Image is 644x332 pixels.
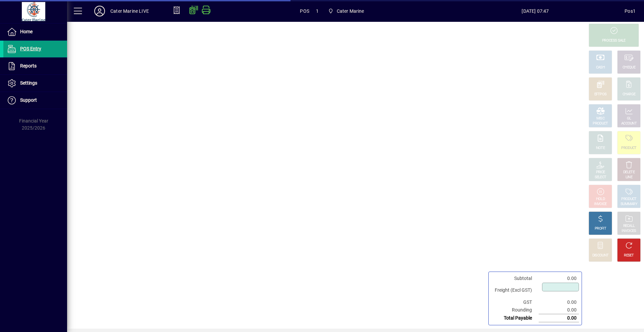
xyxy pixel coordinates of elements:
a: Reports [3,58,67,75]
div: RECALL [623,224,635,229]
div: EFTPOS [594,92,607,97]
td: Subtotal [491,275,539,282]
button: Profile [89,5,110,17]
div: GL [627,116,631,121]
div: ACCOUNT [621,121,637,126]
a: Settings [3,75,67,92]
div: MISC [596,116,604,121]
span: Cater Marine [337,6,364,16]
div: HOLD [596,197,605,202]
div: SELECT [595,175,606,180]
span: Home [20,29,33,34]
div: DELETE [623,170,635,175]
td: Rounding [491,306,539,314]
div: NOTE [596,146,605,151]
td: 0.00 [539,306,579,314]
div: PRODUCT [621,146,636,151]
span: Reports [20,63,37,68]
div: LINE [626,175,632,180]
div: DISCOUNT [592,253,608,258]
div: PROFIT [595,226,606,231]
td: Freight (Excl GST) [491,282,539,298]
div: CASH [596,65,605,70]
td: GST [491,298,539,306]
div: RESET [624,253,634,258]
span: Cater Marine [325,5,367,17]
div: PROCESS SALE [602,38,626,43]
span: Support [20,97,37,103]
div: PRODUCT [621,197,636,202]
td: 0.00 [539,314,579,322]
div: INVOICE [594,202,606,207]
a: Home [3,23,67,40]
span: POS Entry [20,46,41,51]
div: Cater Marine LIVE [110,6,149,16]
a: Support [3,92,67,109]
span: Settings [20,80,37,86]
div: INVOICES [622,229,636,234]
td: Total Payable [491,314,539,322]
span: POS [300,6,309,16]
td: 0.00 [539,275,579,282]
div: PRODUCT [593,121,608,126]
div: PRICE [596,170,605,175]
div: CHARGE [623,92,636,97]
div: SUMMARY [621,202,637,207]
div: Pos1 [625,6,636,16]
span: 1 [316,6,319,16]
span: [DATE] 07:47 [446,6,625,16]
div: CHEQUE [623,65,635,70]
td: 0.00 [539,298,579,306]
